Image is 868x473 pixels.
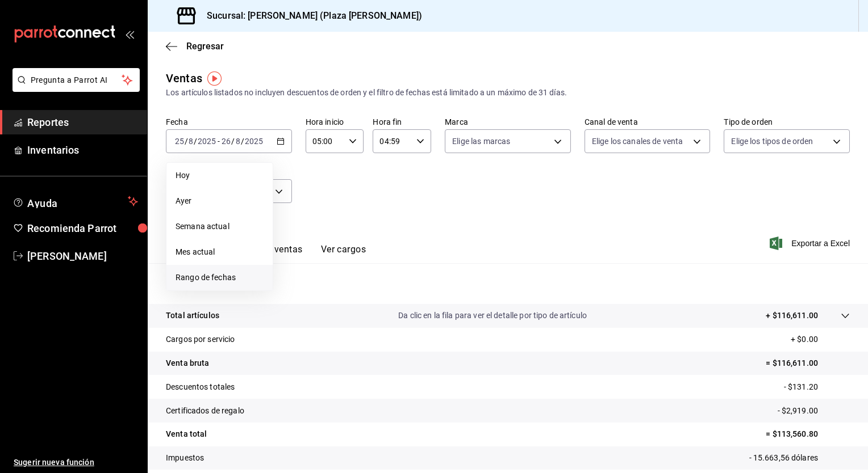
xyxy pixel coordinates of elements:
[592,136,683,147] span: Elige los canales de venta
[778,405,850,417] p: - $2,919.00
[166,381,235,393] p: Descuentos totales
[791,239,850,248] font: Exportar a Excel
[231,137,235,146] span: /
[176,246,264,258] span: Mes actual
[731,136,813,147] span: Elige los tipos de orden
[197,137,216,146] input: ----
[749,452,850,464] p: - 15.663,56 dólares
[373,118,431,126] label: Hora fin
[166,118,292,126] label: Fecha
[176,170,264,181] span: Hoy
[258,244,303,263] button: Ver ventas
[14,458,94,467] font: Sugerir nueva función
[398,310,587,322] p: Da clic en la fila para ver el detalle por tipo de artículo
[207,71,222,86] img: Marcador de información sobre herramientas
[27,144,79,156] font: Inventarios
[766,357,850,369] p: = $116,611.00
[166,87,850,99] div: Los artículos listados no incluyen descuentos de orden y el filtro de fechas está limitado a un m...
[176,195,264,207] span: Ayer
[244,137,264,146] input: ----
[166,357,209,369] p: Venta bruta
[166,41,224,52] button: Regresar
[8,82,140,94] a: Pregunta a Parrot AI
[166,310,219,322] p: Total artículos
[791,333,850,345] p: + $0.00
[218,137,220,146] span: -
[27,250,107,262] font: [PERSON_NAME]
[241,137,244,146] span: /
[766,428,850,440] p: = $113,560.80
[188,137,194,146] input: --
[166,452,204,464] p: Impuestos
[184,244,366,263] div: Pestañas de navegación
[125,29,134,39] button: open_drawer_menu
[27,116,69,128] font: Reportes
[198,9,422,23] h3: Sucursal: [PERSON_NAME] (Plaza [PERSON_NAME])
[194,137,197,146] span: /
[31,74,122,86] span: Pregunta a Parrot AI
[185,137,188,146] span: /
[772,236,850,250] button: Exportar a Excel
[166,70,202,87] div: Ventas
[585,118,711,126] label: Canal de venta
[186,41,224,52] span: Regresar
[766,310,818,322] p: + $116,611.00
[166,428,207,440] p: Venta total
[176,221,264,233] span: Semana actual
[27,222,116,234] font: Recomienda Parrot
[306,118,364,126] label: Hora inicio
[174,137,185,146] input: --
[166,333,235,345] p: Cargos por servicio
[452,136,510,147] span: Elige las marcas
[445,118,571,126] label: Marca
[221,137,231,146] input: --
[166,405,244,417] p: Certificados de regalo
[27,195,123,208] span: Ayuda
[12,68,140,92] button: Pregunta a Parrot AI
[176,272,264,284] span: Rango de fechas
[321,244,366,263] button: Ver cargos
[784,381,850,393] p: - $131.20
[235,137,241,146] input: --
[166,277,850,290] p: Resumen
[724,118,850,126] label: Tipo de orden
